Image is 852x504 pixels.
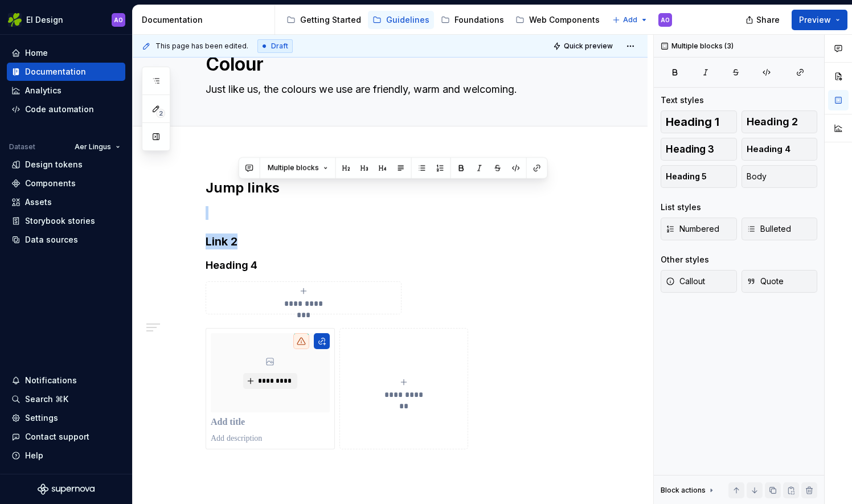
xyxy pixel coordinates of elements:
span: Preview [799,14,831,26]
button: Heading 1 [661,110,737,133]
a: Data sources [7,231,125,249]
span: Callout [666,276,705,287]
div: Analytics [25,85,62,96]
span: Heading 1 [666,116,719,128]
button: Notifications [7,371,125,390]
button: EI DesignAO [2,7,130,32]
div: AO [114,15,123,24]
button: Help [7,446,125,465]
span: Quote [747,276,784,287]
button: Aer Lingus [69,139,125,155]
div: Getting Started [300,14,361,26]
span: Heading 3 [666,144,714,155]
div: Components [25,178,76,189]
button: Share [740,10,787,30]
button: Add [609,12,652,28]
button: Preview [792,10,847,30]
span: Heading 5 [666,171,707,182]
img: 56b5df98-d96d-4d7e-807c-0afdf3bdaefa.png [8,13,22,27]
textarea: Just like us, the colours we use are friendly, warm and welcoming. [203,80,600,99]
div: EI Design [26,14,63,26]
a: Code automation [7,100,125,118]
div: Page tree [282,9,607,31]
div: Code automation [25,104,94,115]
div: Foundations [454,14,504,26]
span: Body [747,171,767,182]
a: Components [7,174,125,192]
div: Notifications [25,375,77,386]
button: Bulleted [742,218,818,240]
span: Share [756,14,780,26]
span: Aer Lingus [75,142,111,151]
div: Text styles [661,95,704,106]
div: Storybook stories [25,215,95,227]
span: Bulleted [747,223,791,235]
div: Documentation [25,66,86,77]
button: Heading 5 [661,165,737,188]
a: Settings [7,409,125,427]
span: Heading 2 [747,116,798,128]
div: Other styles [661,254,709,265]
div: Web Components [529,14,600,26]
a: Guidelines [368,11,434,29]
button: Callout [661,270,737,293]
span: Draft [271,42,288,51]
h3: Link 2 [206,233,602,249]
a: Home [7,44,125,62]
a: Design tokens [7,155,125,174]
div: Contact support [25,431,89,442]
div: Assets [25,196,52,208]
button: Heading 3 [661,138,737,161]
button: Quick preview [550,38,618,54]
div: Block actions [661,482,716,498]
div: Design tokens [25,159,83,170]
button: Body [742,165,818,188]
div: AO [661,15,670,24]
a: Storybook stories [7,212,125,230]
div: Home [25,47,48,59]
a: Analytics [7,81,125,100]
span: This page has been edited. [155,42,248,51]
a: Assets [7,193,125,211]
a: App Components [607,11,698,29]
div: Help [25,450,43,461]
span: 2 [156,109,165,118]
button: Search ⌘K [7,390,125,408]
button: Numbered [661,218,737,240]
div: List styles [661,202,701,213]
div: Documentation [142,14,270,26]
div: Data sources [25,234,78,245]
button: Contact support [7,428,125,446]
button: Quote [742,270,818,293]
div: Settings [25,412,58,424]
a: Web Components [511,11,604,29]
div: Guidelines [386,14,429,26]
span: Add [623,15,637,24]
a: Documentation [7,63,125,81]
button: Heading 2 [742,110,818,133]
h4: Heading 4 [206,259,602,272]
span: Heading 4 [747,144,790,155]
span: Quick preview [564,42,613,51]
div: Dataset [9,142,35,151]
a: Foundations [436,11,509,29]
button: Heading 4 [742,138,818,161]
span: Numbered [666,223,719,235]
svg: Supernova Logo [38,483,95,495]
textarea: Colour [203,51,600,78]
a: Getting Started [282,11,366,29]
div: Search ⌘K [25,394,68,405]
h2: Jump links [206,179,602,197]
